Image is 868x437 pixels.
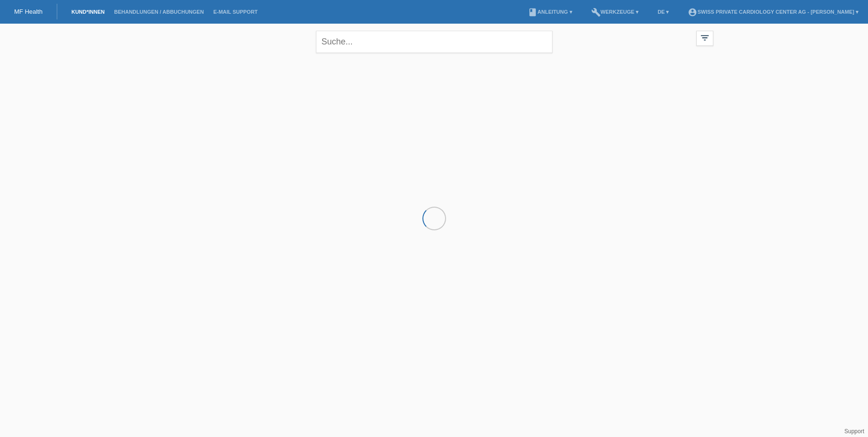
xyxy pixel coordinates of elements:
[688,8,697,17] i: account_circle
[700,33,710,43] i: filter_list
[523,9,577,15] a: bookAnleitung ▾
[109,9,209,15] a: Behandlungen / Abbuchungen
[653,9,674,15] a: DE ▾
[528,8,537,17] i: book
[316,31,552,53] input: Suche...
[591,8,601,17] i: build
[683,9,863,15] a: account_circleSWISS PRIVATE CARDIOLOGY CENTER AG - [PERSON_NAME] ▾
[67,9,109,15] a: Kund*innen
[587,9,644,15] a: buildWerkzeuge ▾
[844,428,864,435] a: Support
[209,9,263,15] a: E-Mail Support
[14,8,43,15] a: MF Health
